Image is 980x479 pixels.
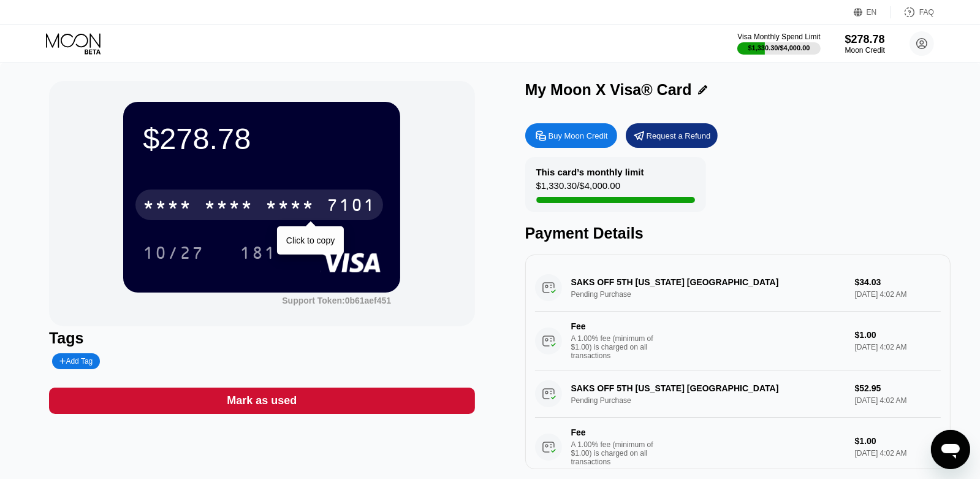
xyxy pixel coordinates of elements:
div: EN [854,6,891,18]
div: Support Token:0b61aef451 [282,296,391,305]
div: [DATE] 4:02 AM [855,343,941,351]
div: $1,330.30 / $4,000.00 [748,44,810,52]
div: A 1.00% fee (minimum of $1.00) is charged on all transactions [571,334,663,360]
div: My Moon X Visa® Card [525,81,692,99]
div: $1,330.30 / $4,000.00 [536,180,621,197]
div: Fee [571,321,657,331]
div: 181 [240,245,276,264]
div: EN [867,8,877,17]
div: $1.00 [855,330,941,340]
div: Buy Moon Credit [549,131,608,141]
div: 10/27 [143,245,204,264]
div: FeeA 1.00% fee (minimum of $1.00) is charged on all transactions$1.00[DATE] 4:02 AM [535,312,941,370]
div: Payment Details [525,224,951,242]
div: 7101 [327,197,376,217]
div: Tags [49,329,475,347]
div: FeeA 1.00% fee (minimum of $1.00) is charged on all transactions$1.00[DATE] 4:02 AM [535,418,941,477]
div: A 1.00% fee (minimum of $1.00) is charged on all transactions [571,440,663,466]
div: Request a Refund [626,123,718,148]
div: This card’s monthly limit [536,167,644,177]
div: Visa Monthly Spend Limit [737,33,820,41]
div: Request a Refund [647,131,711,141]
div: $278.78 [845,33,885,46]
div: $278.78 [143,121,381,156]
div: FAQ [891,6,934,18]
div: Visa Monthly Spend Limit$1,330.30/$4,000.00 [737,33,820,55]
div: 10/27 [134,237,213,268]
div: Fee [571,427,657,437]
div: Moon Credit [845,46,885,55]
iframe: Кнопка запуска окна обмена сообщениями [931,430,970,469]
div: Support Token: 0b61aef451 [282,296,391,305]
div: Add Tag [59,357,93,366]
div: Mark as used [227,394,297,408]
div: $278.78Moon Credit [845,33,885,55]
div: FAQ [919,8,934,17]
div: Mark as used [49,388,475,414]
div: [DATE] 4:02 AM [855,449,941,458]
div: 181 [230,237,286,268]
div: $1.00 [855,436,941,446]
div: Click to copy [286,236,335,245]
div: Add Tag [52,353,100,369]
div: Buy Moon Credit [525,123,617,148]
